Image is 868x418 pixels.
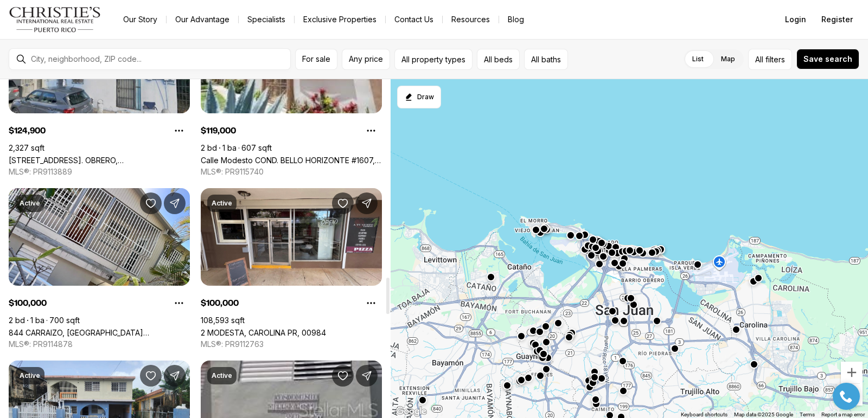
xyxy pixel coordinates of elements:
a: Our Story [114,12,166,27]
button: Property options [168,120,190,142]
button: Contact Us [386,12,442,27]
button: Save Property: Apt. 2-G COND. VILLA OLIMPICA #2G [332,365,354,387]
button: Save Property: 2 MODESTA [332,192,354,214]
a: 2 MODESTA, CAROLINA PR, 00984 [201,328,326,337]
a: 844 CARRAIZO, SAN JUAN PR, 00926 [9,328,190,337]
button: For sale [295,49,337,70]
button: Login [778,9,813,30]
button: Share Property [356,365,378,387]
button: Start drawing [397,86,441,108]
span: Map data ©2025 Google [734,411,793,417]
span: Register [821,15,853,24]
a: Resources [443,12,499,27]
button: Save Property: 76 La Milagrosa BO. PALMAS, CUCHARILLAS [140,365,162,387]
button: Share Property [164,365,186,387]
a: Terms (opens in new tab) [800,411,815,417]
span: Save search [803,55,852,63]
button: Any price [342,49,390,70]
p: Active [212,199,232,208]
button: Allfilters [748,49,792,70]
span: Login [785,15,806,24]
img: logo [9,7,101,33]
button: Register [815,9,859,30]
a: 653 Calle 10 BO. OBRERO, SAN JUAN PR, 00915 [9,156,190,165]
span: All [755,54,763,65]
button: Property options [360,292,382,314]
button: Property options [168,292,190,314]
button: All beds [477,49,520,70]
p: Active [20,199,40,208]
a: Our Advantage [167,12,238,27]
button: Share Property [356,192,378,214]
label: List [684,49,712,69]
span: filters [765,54,785,65]
a: Calle Modesto COND. BELLO HORIZONTE #1607, SAN JUAN PR, 00924 [201,156,382,165]
a: Exclusive Properties [295,12,385,27]
span: For sale [302,55,330,63]
a: Report a map error [821,411,865,417]
label: Map [712,49,744,69]
a: Specialists [239,12,294,27]
button: All baths [524,49,568,70]
button: Save search [796,49,859,69]
p: Active [212,371,232,380]
button: Save Property: 844 CARRAIZO [140,192,162,214]
button: Zoom in [841,362,863,383]
a: Blog [499,12,533,27]
span: Any price [349,55,383,63]
button: Property options [360,120,382,142]
p: Active [20,371,40,380]
button: Share Property [164,192,186,214]
button: All property types [394,49,473,70]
